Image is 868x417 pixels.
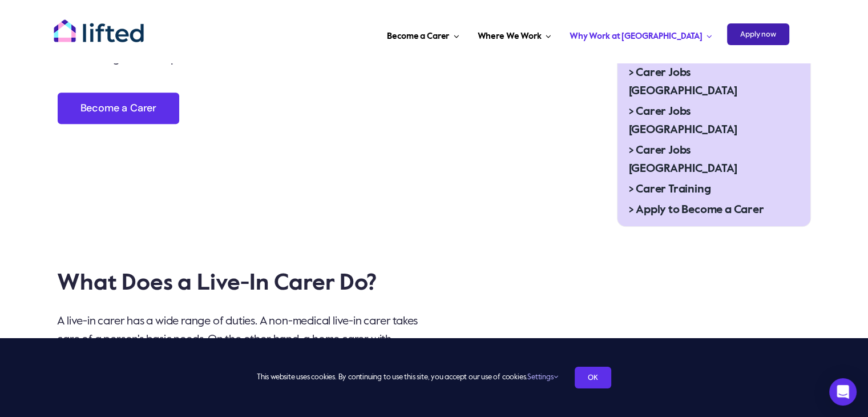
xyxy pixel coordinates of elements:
span: Where We Work [478,27,542,46]
a: > Carer Jobs [GEOGRAPHIC_DATA] [617,141,792,179]
a: > Carer Jobs [GEOGRAPHIC_DATA] [617,63,792,102]
a: Settings [527,374,558,381]
span: Why Work at [GEOGRAPHIC_DATA] [570,27,703,46]
a: > Carer Training [617,179,792,200]
a: > Apply to Become a Carer [617,200,792,220]
span: What Does a Live-In Carer Do? [57,272,376,295]
a: Become a Carer [383,17,462,51]
a: OK [575,367,611,388]
span: A live-in carer has a wide range of duties. A non-medical live-in carer takes care of a person's ... [57,316,418,382]
a: Apply now [727,17,789,51]
a: lifted-logo [53,19,144,30]
a: Where We Work [474,17,555,51]
span: > Carer Jobs [GEOGRAPHIC_DATA] [629,103,781,139]
div: Open Intercom Messenger [829,378,857,406]
span: > Carer Training [629,181,711,199]
span: > Apply to Become a Carer [629,201,764,219]
span: > Carer Jobs [GEOGRAPHIC_DATA] [629,142,781,178]
span: > Carer Jobs [GEOGRAPHIC_DATA] [629,64,781,101]
span: Apply now [727,23,789,45]
a: > Carer Jobs [GEOGRAPHIC_DATA] [617,102,792,141]
a: Why Work at [GEOGRAPHIC_DATA] [566,17,716,51]
span: This website uses cookies. By continuing to use this site, you accept our use of cookies. [257,368,558,387]
a: Become a Carer [58,93,179,124]
span: Become a Carer [80,102,156,114]
nav: Carer Jobs Menu [232,17,789,51]
span: Become a Carer [387,27,449,46]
